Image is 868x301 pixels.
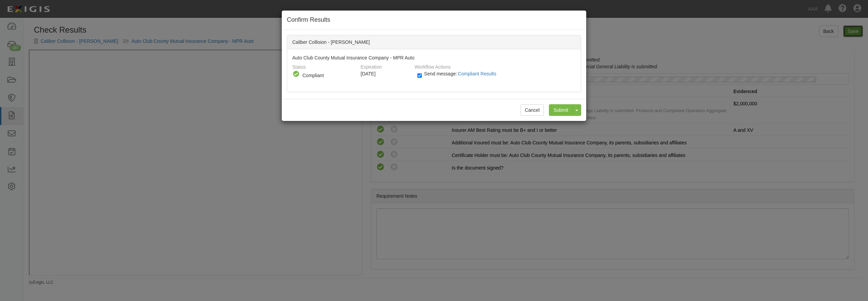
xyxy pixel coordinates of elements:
[287,35,581,49] div: Caliber Collision - [PERSON_NAME]
[361,70,410,77] div: [DATE]
[302,72,353,79] div: Compliant
[520,104,544,116] button: Cancel
[458,71,496,76] span: Compliant Results
[292,70,300,78] i: Compliant
[424,71,499,76] span: Send message:
[549,104,573,116] input: Submit
[287,49,581,92] div: Auto Club County Mutual Insurance Company - MPR Auto
[457,69,499,78] button: Send message:
[417,72,422,79] input: Send message:Compliant Results
[361,61,382,70] label: Expiration
[415,61,451,70] label: Workflow Actions
[292,61,306,70] label: Status
[287,16,581,24] h4: Confirm Results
